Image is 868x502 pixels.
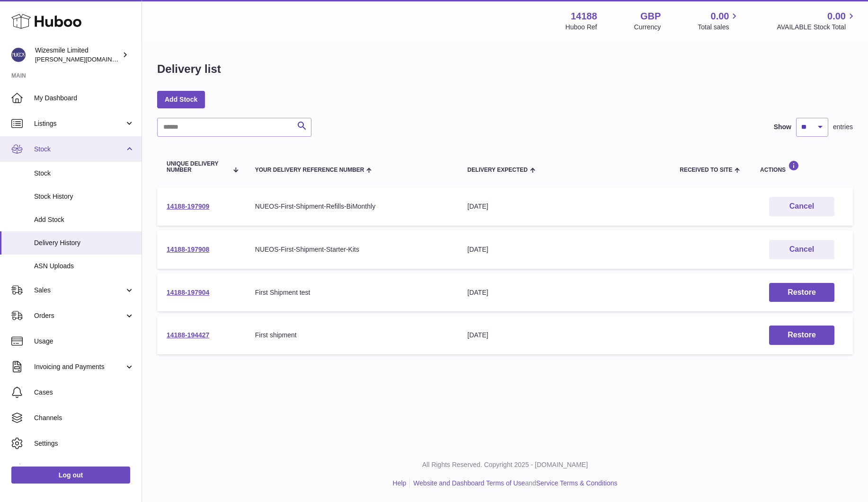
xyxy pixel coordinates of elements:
[634,23,661,32] div: Currency
[468,202,661,211] div: [DATE]
[410,479,617,488] li: and
[255,288,449,297] div: First Shipment test
[34,169,134,178] span: Stock
[255,167,364,173] span: Your Delivery Reference Number
[157,91,205,108] a: Add Stock
[536,479,618,487] a: Service Terms & Conditions
[35,46,120,64] div: Wizesmile Limited
[157,62,221,77] h1: Delivery list
[167,161,228,173] span: Unique Delivery Number
[34,119,124,128] span: Listings
[774,123,791,132] label: Show
[167,246,209,253] a: 14188-197908
[468,331,661,340] div: [DATE]
[34,286,124,295] span: Sales
[255,331,449,340] div: First shipment
[35,55,239,63] span: [PERSON_NAME][DOMAIN_NAME][EMAIL_ADDRESS][DOMAIN_NAME]
[566,23,597,32] div: Huboo Ref
[640,10,661,23] strong: GBP
[468,245,661,254] div: [DATE]
[11,48,26,62] img: adrian.land@nueos.com
[255,202,449,211] div: NUEOS-First-Shipment-Refills-BiMonthly
[34,192,134,201] span: Stock History
[34,362,124,371] span: Invoicing and Payments
[413,479,525,487] a: Website and Dashboard Terms of Use
[167,331,209,339] a: 14188-194427
[34,311,124,320] span: Orders
[34,94,134,103] span: My Dashboard
[769,197,834,216] button: Cancel
[150,460,860,469] p: All Rights Reserved. Copyright 2025 - [DOMAIN_NAME]
[698,10,740,32] a: 0.00 Total sales
[11,467,130,484] a: Log out
[468,167,528,173] span: Delivery Expected
[167,289,209,296] a: 14188-197904
[34,337,134,346] span: Usage
[827,10,846,23] span: 0.00
[698,23,740,32] span: Total sales
[769,326,834,345] button: Restore
[711,10,729,23] span: 0.00
[34,215,134,224] span: Add Stock
[833,123,853,132] span: entries
[34,439,134,448] span: Settings
[777,10,857,32] a: 0.00 AVAILABLE Stock Total
[769,240,834,259] button: Cancel
[680,167,732,173] span: Received to Site
[34,388,134,397] span: Cases
[468,288,661,297] div: [DATE]
[255,245,449,254] div: NUEOS-First-Shipment-Starter-Kits
[34,145,124,154] span: Stock
[167,203,209,210] a: 14188-197909
[34,262,134,271] span: ASN Uploads
[769,283,834,302] button: Restore
[760,160,843,173] div: Actions
[34,414,134,423] span: Channels
[571,10,597,23] strong: 14188
[393,479,407,487] a: Help
[34,238,134,247] span: Delivery History
[777,23,857,32] span: AVAILABLE Stock Total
